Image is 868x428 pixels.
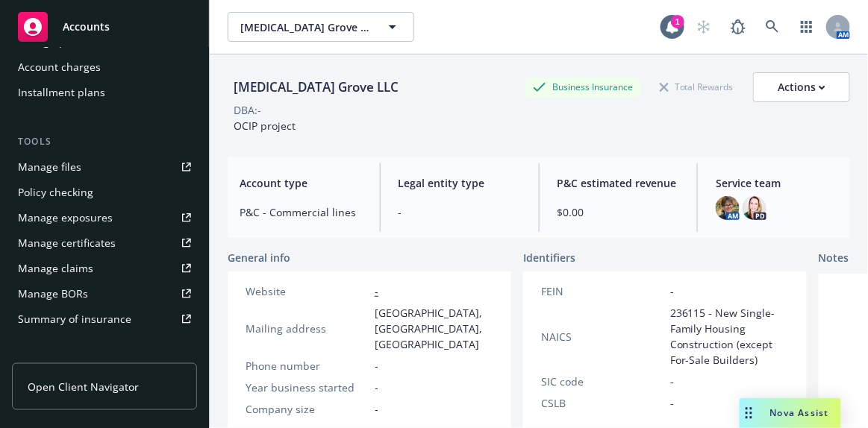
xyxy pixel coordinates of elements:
[28,379,139,394] span: Open Client Navigator
[18,155,81,179] div: Manage files
[758,12,787,42] a: Search
[525,78,640,96] div: Business Insurance
[246,358,369,374] div: Phone number
[12,231,197,255] a: Manage certificates
[523,250,575,265] span: Identifiers
[375,305,493,352] span: [GEOGRAPHIC_DATA], [GEOGRAPHIC_DATA], [GEOGRAPHIC_DATA]
[375,284,378,298] a: -
[778,73,825,101] div: Actions
[18,231,116,255] div: Manage certificates
[12,81,197,104] a: Installment plans
[375,380,378,395] span: -
[399,204,521,220] span: -
[740,398,841,428] button: Nova Assist
[541,329,664,344] div: NAICS
[246,283,369,299] div: Website
[18,55,101,79] div: Account charges
[12,6,197,48] a: Accounts
[670,374,674,389] span: -
[652,78,741,96] div: Total Rewards
[240,175,362,191] span: Account type
[716,196,740,220] img: photo
[12,307,197,331] a: Summary of insurance
[228,78,405,97] div: [MEDICAL_DATA] Grove LLC
[18,206,113,230] div: Manage exposures
[246,380,369,395] div: Year business started
[240,204,362,220] span: P&C - Commercial lines
[375,401,378,417] span: -
[743,196,766,220] img: photo
[558,175,680,191] span: P&C estimated revenue
[63,21,110,33] span: Accounts
[18,307,131,331] div: Summary of insurance
[246,401,369,417] div: Company size
[246,321,369,336] div: Mailing address
[12,55,197,79] a: Account charges
[12,206,197,230] a: Manage exposures
[399,175,521,191] span: Legal entity type
[228,12,414,42] button: [MEDICAL_DATA] Grove LLC
[558,204,680,220] span: $0.00
[723,12,753,42] a: Report a Bug
[670,305,789,368] span: 236115 - New Single-Family Housing Construction (except For-Sale Builders)
[770,406,829,419] span: Nova Assist
[689,12,719,42] a: Start snowing
[234,119,296,133] span: OCIP project
[12,155,197,179] a: Manage files
[12,282,197,306] a: Manage BORs
[819,250,849,268] span: Notes
[18,257,93,280] div: Manage claims
[541,395,664,411] div: CSLB
[671,15,684,28] div: 1
[375,358,378,374] span: -
[18,180,93,204] div: Policy checking
[18,81,105,104] div: Installment plans
[12,180,197,204] a: Policy checking
[792,12,822,42] a: Switch app
[12,257,197,280] a: Manage claims
[12,134,197,149] div: Tools
[716,175,838,191] span: Service team
[670,283,674,299] span: -
[18,282,88,306] div: Manage BORs
[753,72,850,102] button: Actions
[228,250,290,265] span: General info
[740,398,758,428] div: Drag to move
[670,395,674,411] span: -
[541,283,664,299] div: FEIN
[240,19,369,35] span: [MEDICAL_DATA] Grove LLC
[541,374,664,389] div: SIC code
[234,102,261,118] div: DBA: -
